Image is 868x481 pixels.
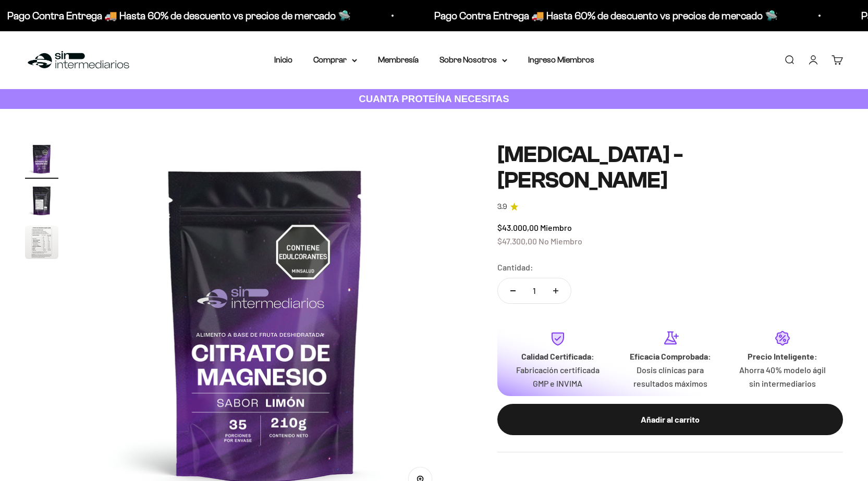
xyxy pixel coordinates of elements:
span: Miembro [540,223,572,232]
span: $47.300,00 [497,236,537,246]
p: Fabricación certificada GMP e INVIMA [510,363,606,390]
p: Dosis clínicas para resultados máximos [622,363,718,390]
button: Aumentar cantidad [541,278,571,303]
span: 3.9 [497,201,507,213]
summary: Comprar [313,53,357,67]
img: Citrato de Magnesio - Sabor Limón [25,226,58,259]
summary: Sobre Nosotros [439,53,507,67]
img: Citrato de Magnesio - Sabor Limón [25,142,58,176]
span: No Miembro [539,236,582,246]
a: Membresía [378,55,419,64]
button: Ir al artículo 3 [25,226,58,262]
strong: Calidad Certificada: [521,351,594,361]
a: Ingreso Miembros [528,55,594,64]
img: Citrato de Magnesio - Sabor Limón [25,184,58,217]
p: Ahorra 40% modelo ágil sin intermediarios [735,363,830,390]
button: Ir al artículo 1 [25,142,58,179]
p: Pago Contra Entrega 🚚 Hasta 60% de descuento vs precios de mercado 🛸 [424,7,768,24]
label: Cantidad: [497,261,533,274]
strong: CUANTA PROTEÍNA NECESITAS [359,93,509,104]
strong: Eficacia Comprobada: [630,351,711,361]
button: Reducir cantidad [498,278,528,303]
a: 3.93.9 de 5.0 estrellas [497,201,843,213]
a: Inicio [274,55,292,64]
div: Añadir al carrito [518,413,822,426]
h1: [MEDICAL_DATA] - [PERSON_NAME] [497,142,843,193]
button: Ir al artículo 2 [25,184,58,220]
button: Añadir al carrito [497,404,843,435]
strong: Precio Inteligente: [748,351,817,361]
span: $43.000,00 [497,223,539,232]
